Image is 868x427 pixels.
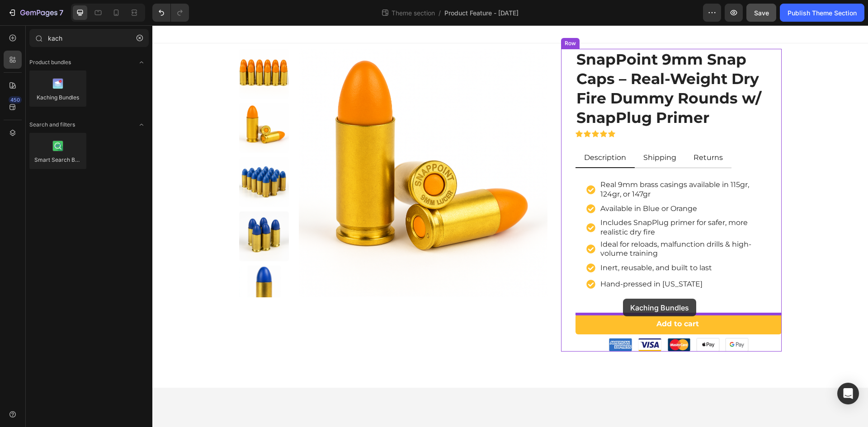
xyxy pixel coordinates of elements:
[390,8,437,18] span: Theme section
[4,4,67,22] button: 7
[152,25,868,427] iframe: To enrich screen reader interactions, please activate Accessibility in Grammarly extension settings
[837,383,859,404] div: Open Intercom Messenger
[29,121,75,129] span: Search and filters
[134,55,149,70] span: Toggle open
[780,4,864,22] button: Publish Theme Section
[59,7,63,18] p: 7
[746,4,776,22] button: Save
[754,9,769,17] span: Save
[152,4,189,22] div: Undo/Redo
[29,29,149,47] input: Search Shopify Apps
[29,58,71,66] span: Product bundles
[134,117,149,132] span: Toggle open
[788,8,857,18] div: Publish Theme Section
[439,8,441,18] span: /
[9,96,22,103] div: 450
[444,8,519,18] span: Product Feature - [DATE]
